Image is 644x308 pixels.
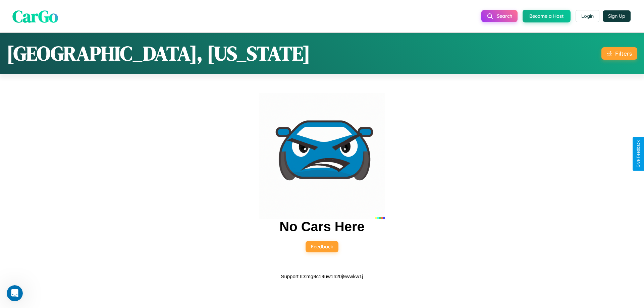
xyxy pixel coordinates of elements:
div: Filters [615,50,632,57]
h2: No Cars Here [279,219,364,234]
button: Sign Up [603,10,631,22]
button: Feedback [306,241,338,252]
h1: [GEOGRAPHIC_DATA], [US_STATE] [7,40,310,67]
button: Filters [601,47,637,60]
div: Give Feedback [636,140,641,168]
p: Support ID: mg9c19uw1n20j9wwkw1j [281,272,363,281]
button: Become a Host [523,10,571,22]
iframe: Intercom live chat [7,285,23,301]
span: CarGo [12,4,58,27]
img: car [259,93,385,219]
button: Search [481,10,518,22]
button: Login [576,10,599,22]
span: Search [497,13,512,19]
